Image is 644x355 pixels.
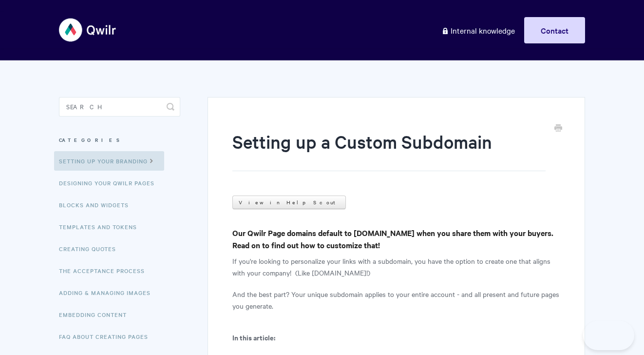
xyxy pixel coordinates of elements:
h3: Categories [59,131,180,149]
h4: Our Qwilr Page domains default to [DOMAIN_NAME] when you share them with your buyers. Read on to ... [232,227,560,251]
p: And the best part? Your unique subdomain applies to your entire account - and all present and fut... [232,288,560,312]
a: Templates and Tokens [59,217,144,237]
img: Qwilr Help Center [59,12,117,48]
input: Search [59,97,180,117]
a: Setting up your Branding [54,151,164,171]
a: Embedding Content [59,305,134,324]
a: Blocks and Widgets [59,195,136,215]
a: Designing Your Qwilr Pages [59,173,162,193]
a: Creating Quotes [59,239,123,258]
a: Internal knowledge [434,17,522,43]
b: In this article: [232,332,275,342]
a: Contact [524,17,585,43]
a: View in Help Scout [232,196,346,209]
iframe: Toggle Customer Support [583,321,634,350]
a: Print this Article [554,123,562,134]
a: FAQ About Creating Pages [59,327,155,346]
p: If you're looking to personalize your links with a subdomain, you have the option to create one t... [232,255,560,278]
a: Adding & Managing Images [59,283,158,302]
h1: Setting up a Custom Subdomain [232,129,546,171]
a: The Acceptance Process [59,261,152,280]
